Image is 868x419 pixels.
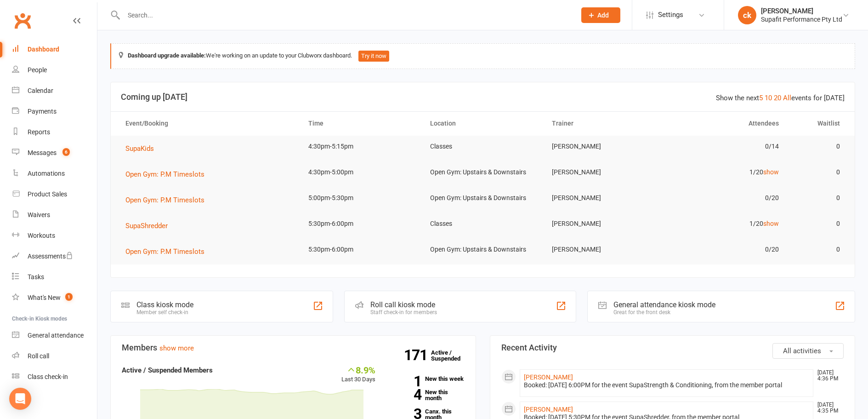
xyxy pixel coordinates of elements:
[341,365,375,385] div: Last 30 Days
[28,332,84,339] div: General attendance
[389,376,465,382] a: 1New this week
[524,381,810,389] div: Booked: [DATE] 6:00PM for the event SupaStrength & Conditioning, from the member portal
[300,213,422,235] td: 5:30pm-6:00pm
[813,402,843,414] time: [DATE] 4:35 PM
[12,205,97,225] a: Waivers
[12,287,97,308] a: What's New1
[738,6,756,24] div: ck
[581,7,620,23] button: Add
[759,94,763,102] a: 5
[12,225,97,246] a: Workouts
[28,66,47,74] div: People
[12,143,97,163] a: Messages 6
[12,80,97,101] a: Calendar
[28,170,65,177] div: Automations
[772,343,844,359] button: All activities
[665,239,787,260] td: 0/20
[524,406,573,413] a: [PERSON_NAME]
[544,136,665,157] td: [PERSON_NAME]
[12,122,97,143] a: Reports
[28,211,50,218] div: Waivers
[125,220,174,231] button: SupaShredder
[787,213,848,235] td: 0
[136,309,193,316] div: Member self check-in
[389,389,465,401] a: 4New this month
[28,232,55,239] div: Workouts
[544,112,665,135] th: Trainer
[787,161,848,183] td: 0
[9,388,31,410] div: Open Intercom Messenger
[544,213,665,235] td: [PERSON_NAME]
[716,92,845,103] div: Show the next events for [DATE]
[28,46,59,53] div: Dashboard
[544,239,665,260] td: [PERSON_NAME]
[422,161,544,183] td: Open Gym: Upstairs & Downstairs
[300,187,422,209] td: 5:00pm-5:30pm
[28,108,57,115] div: Payments
[136,300,193,309] div: Class kiosk mode
[12,325,97,346] a: General attendance kiosk mode
[125,222,168,230] span: SupaShredder
[774,94,781,102] a: 20
[787,187,848,209] td: 0
[12,246,97,267] a: Assessments
[28,373,68,380] div: Class check-in
[389,374,421,388] strong: 1
[12,367,97,387] a: Class kiosk mode
[12,267,97,287] a: Tasks
[125,143,160,154] button: SupaKids
[787,112,848,135] th: Waitlist
[783,347,821,355] span: All activities
[28,149,57,156] div: Messages
[370,309,437,316] div: Staff check-in for members
[12,163,97,184] a: Automations
[121,92,845,102] h3: Coming up [DATE]
[787,136,848,157] td: 0
[389,388,421,402] strong: 4
[12,184,97,205] a: Product Sales
[761,7,842,15] div: [PERSON_NAME]
[300,239,422,260] td: 5:30pm-6:00pm
[613,300,715,309] div: General attendance kiosk mode
[12,60,97,80] a: People
[358,51,389,62] button: Try it now
[159,344,194,352] a: show more
[422,187,544,209] td: Open Gym: Upstairs & Downstairs
[125,169,211,180] button: Open Gym: P.M Timeslots
[404,348,431,362] strong: 171
[761,15,842,23] div: Supafit Performance Pty Ltd
[501,343,844,352] h3: Recent Activity
[65,293,73,301] span: 1
[11,9,34,32] a: Clubworx
[544,161,665,183] td: [PERSON_NAME]
[28,190,67,198] div: Product Sales
[28,273,44,281] div: Tasks
[783,94,791,102] a: All
[300,136,422,157] td: 4:30pm-5:15pm
[422,213,544,235] td: Classes
[544,187,665,209] td: [PERSON_NAME]
[125,195,211,206] button: Open Gym: P.M Timeslots
[28,253,73,260] div: Assessments
[12,39,97,60] a: Dashboard
[125,196,204,204] span: Open Gym: P.M Timeslots
[300,161,422,183] td: 4:30pm-5:00pm
[431,343,471,368] a: 171Active / Suspended
[341,365,375,375] div: 8.9%
[121,9,569,22] input: Search...
[28,128,50,136] div: Reports
[128,52,206,59] strong: Dashboard upgrade available:
[813,370,843,382] time: [DATE] 4:36 PM
[665,112,787,135] th: Attendees
[117,112,300,135] th: Event/Booking
[787,239,848,260] td: 0
[28,87,53,94] div: Calendar
[125,144,154,153] span: SupaKids
[300,112,422,135] th: Time
[765,94,772,102] a: 10
[125,247,204,256] span: Open Gym: P.M Timeslots
[665,213,787,235] td: 1/20
[524,373,573,381] a: [PERSON_NAME]
[665,136,787,157] td: 0/14
[122,366,213,374] strong: Active / Suspended Members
